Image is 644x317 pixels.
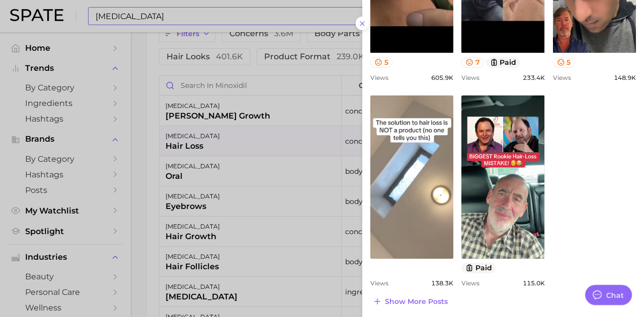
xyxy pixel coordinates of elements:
span: Views [370,279,388,287]
button: 5 [553,57,575,68]
span: 605.9k [431,74,453,81]
button: paid [461,263,496,273]
span: Views [461,279,479,287]
span: 115.0k [523,279,545,287]
span: Views [461,74,479,81]
span: 148.9k [614,74,636,81]
button: 7 [461,57,484,68]
button: Show more posts [370,294,450,308]
span: Views [553,74,571,81]
span: Views [370,74,388,81]
span: Show more posts [385,297,448,306]
button: paid [486,57,521,68]
button: 5 [370,57,392,68]
span: 138.3k [431,279,453,287]
span: 233.4k [523,74,545,81]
